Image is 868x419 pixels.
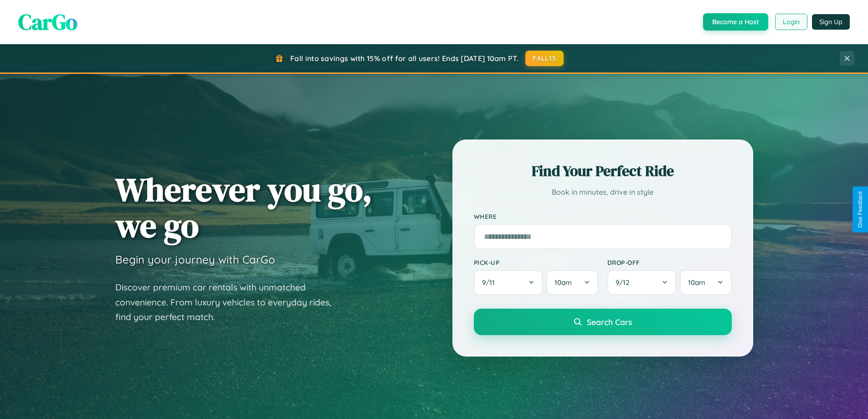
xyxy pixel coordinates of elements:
[474,212,732,220] label: Where
[482,278,499,287] span: 9 / 11
[546,270,598,295] button: 10am
[812,14,850,30] button: Sign Up
[18,7,77,37] span: CarGo
[115,171,372,243] h1: Wherever you go, we go
[474,186,732,199] p: Book in minutes, drive in style
[115,280,343,325] p: Discover premium car rentals with unmatched convenience. From luxury vehicles to everyday rides, ...
[703,13,768,31] button: Become a Host
[525,51,564,66] button: FALL15
[680,270,731,295] button: 10am
[857,191,863,228] div: Give Feedback
[474,270,543,295] button: 9/11
[474,309,732,335] button: Search Cars
[688,278,705,287] span: 10am
[115,253,275,266] h3: Begin your journey with CarGo
[587,317,632,327] span: Search Cars
[290,54,519,63] span: Fall into savings with 15% off for all users! Ends [DATE] 10am PT.
[616,278,634,287] span: 9 / 12
[607,270,677,295] button: 9/12
[555,278,572,287] span: 10am
[474,161,732,181] h2: Find Your Perfect Ride
[474,259,598,266] label: Pick-up
[775,14,807,30] button: Login
[607,259,732,266] label: Drop-off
